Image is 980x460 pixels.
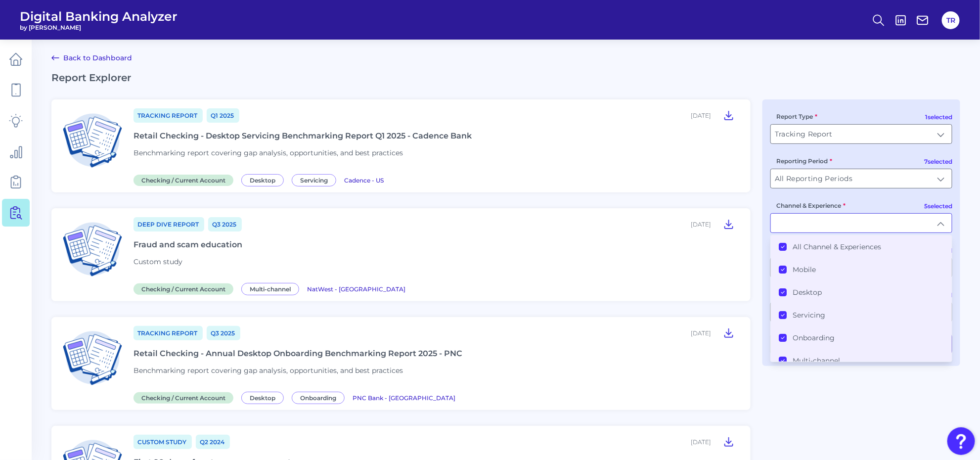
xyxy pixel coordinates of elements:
span: Servicing [292,174,336,186]
a: Cadence - US [344,175,384,184]
img: Checking / Current Account [59,325,126,391]
a: Q1 2025 [207,108,239,123]
span: Benchmarking report covering gap analysis, opportunities, and best practices [134,366,403,375]
span: Checking / Current Account [134,283,233,295]
span: NatWest - [GEOGRAPHIC_DATA] [307,285,405,293]
a: Q3 2025 [208,217,242,231]
span: Digital Banking Analyzer [20,9,178,24]
a: PNC Bank - [GEOGRAPHIC_DATA] [353,393,455,402]
a: Custom Study [134,435,192,449]
a: Checking / Current Account [134,284,237,293]
button: Open Resource Center [947,427,975,455]
button: Retail Checking - Annual Desktop Onboarding Benchmarking Report 2025 - PNC [719,325,739,341]
a: Tracking Report [134,326,203,340]
a: Multi-channel [241,284,303,293]
a: Checking / Current Account [134,393,237,402]
div: [DATE] [691,438,711,446]
div: Fraud and scam education [134,240,242,249]
a: Checking / Current Account [134,175,237,184]
span: Multi-channel [241,283,299,295]
label: Onboarding [793,333,835,342]
label: Mobile [793,265,816,274]
label: Reporting Period [776,157,832,165]
button: Fraud and scam education [719,216,739,232]
span: Checking / Current Account [134,392,233,404]
span: Checking / Current Account [134,175,233,186]
a: Back to Dashboard [51,52,132,64]
a: Desktop [241,393,288,402]
span: Desktop [241,174,284,186]
label: All Channel & Experiences [793,242,881,251]
span: Desktop [241,392,284,404]
label: Desktop [793,288,822,297]
span: Custom study [134,257,182,266]
button: TR [942,11,960,29]
div: [DATE] [691,112,711,119]
span: Onboarding [292,392,345,404]
button: First 90 days of customer engagement [719,434,739,450]
a: Onboarding [292,393,349,402]
a: Servicing [292,175,340,184]
img: Checking / Current Account [59,216,126,282]
img: Checking / Current Account [59,107,126,174]
div: [DATE] [691,221,711,228]
a: Tracking Report [134,108,203,123]
label: Report Type [776,113,817,120]
span: Cadence - US [344,177,384,184]
span: PNC Bank - [GEOGRAPHIC_DATA] [353,394,455,402]
a: Q2 2024 [196,435,230,449]
a: Q3 2025 [207,326,240,340]
button: Retail Checking - Desktop Servicing Benchmarking Report Q1 2025 - Cadence Bank [719,107,739,123]
a: Desktop [241,175,288,184]
div: [DATE] [691,329,711,337]
span: by [PERSON_NAME] [20,24,178,31]
div: Retail Checking - Annual Desktop Onboarding Benchmarking Report 2025 - PNC [134,349,462,358]
label: Multi-channel [793,356,840,365]
h2: Report Explorer [51,72,960,84]
span: Benchmarking report covering gap analysis, opportunities, and best practices [134,148,403,157]
label: Servicing [793,311,825,320]
label: Channel & Experience [776,202,846,209]
a: Deep Dive Report [134,217,204,231]
a: NatWest - [GEOGRAPHIC_DATA] [307,284,405,293]
div: Retail Checking - Desktop Servicing Benchmarking Report Q1 2025 - Cadence Bank [134,131,472,140]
